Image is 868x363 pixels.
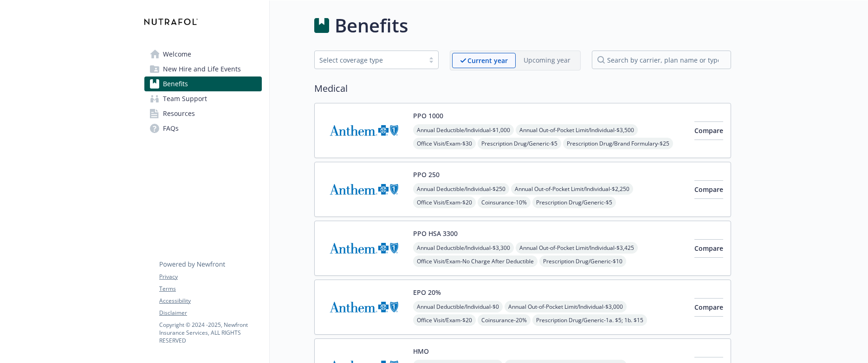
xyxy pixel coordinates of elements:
p: Current year [467,56,508,65]
button: EPO 20% [413,287,441,297]
p: Upcoming year [524,55,570,65]
span: Prescription Drug/Generic - $5 [532,197,616,208]
span: Compare [694,303,723,312]
span: Annual Out-of-Pocket Limit/Individual - $3,000 [505,301,627,312]
a: Welcome [144,47,262,62]
span: Team Support [163,91,207,106]
img: Anthem Blue Cross carrier logo [322,111,406,150]
span: FAQs [163,121,179,136]
span: Prescription Drug/Brand Formulary - $25 [563,138,673,149]
span: Upcoming year [516,53,578,68]
span: Resources [163,106,195,121]
button: PPO HSA 3300 [413,229,458,238]
button: HMO [413,346,429,356]
a: Disclaimer [159,309,261,317]
a: Accessibility [159,297,261,305]
img: Anthem Blue Cross carrier logo [322,229,406,268]
span: New Hire and Life Events [163,62,241,76]
span: Compare [694,185,723,194]
span: Compare [694,126,723,135]
span: Prescription Drug/Generic - $5 [478,138,561,149]
a: FAQs [144,121,262,136]
span: Annual Out-of-Pocket Limit/Individual - $3,500 [516,124,638,136]
span: Coinsurance - 10% [478,197,531,208]
a: New Hire and Life Events [144,62,262,76]
img: Anthem Blue Cross carrier logo [322,287,406,327]
span: Annual Out-of-Pocket Limit/Individual - $3,425 [516,242,638,254]
span: Annual Deductible/Individual - $250 [413,183,509,195]
span: Office Visit/Exam - $20 [413,314,476,326]
a: Team Support [144,91,262,106]
button: PPO 1000 [413,111,443,121]
h1: Benefits [335,12,408,39]
button: Compare [694,121,723,140]
a: Privacy [159,273,261,281]
span: Office Visit/Exam - No Charge After Deductible [413,255,538,267]
button: Compare [694,298,723,317]
span: Coinsurance - 20% [478,314,531,326]
p: Copyright © 2024 - 2025 , Newfront Insurance Services, ALL RIGHTS RESERVED [159,321,261,344]
span: Prescription Drug/Generic - 1a. $5; 1b. $15 [532,314,647,326]
span: Office Visit/Exam - $30 [413,138,476,149]
button: Compare [694,180,723,199]
div: Select coverage type [319,55,420,65]
span: Annual Deductible/Individual - $1,000 [413,124,514,136]
span: Benefits [163,76,188,91]
img: Anthem Blue Cross carrier logo [322,170,406,209]
button: PPO 250 [413,170,440,179]
a: Benefits [144,76,262,91]
button: Compare [694,239,723,258]
a: Resources [144,106,262,121]
input: search by carrier, plan name or type [592,51,731,69]
span: Prescription Drug/Generic - $10 [539,255,626,267]
span: Annual Deductible/Individual - $0 [413,301,503,312]
span: Welcome [163,47,191,62]
span: Annual Deductible/Individual - $3,300 [413,242,514,254]
span: Office Visit/Exam - $20 [413,197,476,208]
span: Annual Out-of-Pocket Limit/Individual - $2,250 [511,183,633,195]
h2: Medical [314,82,731,96]
a: Terms [159,285,261,293]
span: Compare [694,244,723,253]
